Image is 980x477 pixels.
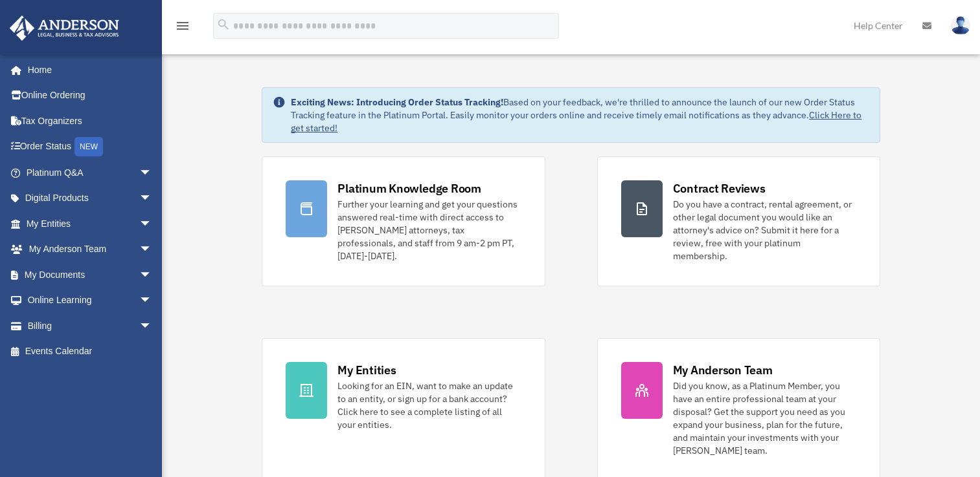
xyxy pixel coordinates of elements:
[291,96,503,108] strong: Exciting News: Introducing Order Status Tracking!
[673,198,856,262] div: Do you have a contract, rental agreement, or other legal document you would like an attorney's ad...
[74,137,103,156] div: NEW
[9,185,172,211] a: Digital Productsarrow_drop_down
[139,237,165,263] span: arrow_drop_down
[139,288,165,314] span: arrow_drop_down
[216,17,231,32] i: search
[673,180,766,196] div: Contract Reviews
[337,180,481,196] div: Platinum Knowledge Room
[597,156,880,286] a: Contract Reviews Do you have a contract, rental agreement, or other legal document you would like...
[337,379,521,431] div: Looking for an EIN, want to make an update to an entity, or sign up for a bank account? Click her...
[9,160,172,185] a: Platinum Q&Aarrow_drop_down
[673,362,773,378] div: My Anderson Team
[673,379,856,457] div: Did you know, as a Platinum Member, you have an entire professional team at your disposal? Get th...
[175,18,190,34] i: menu
[9,339,172,365] a: Events Calendar
[139,160,165,186] span: arrow_drop_down
[175,23,190,34] a: menu
[9,108,172,134] a: Tax Organizers
[9,211,172,237] a: My Entitiesarrow_drop_down
[9,134,172,160] a: Order StatusNEW
[9,288,172,313] a: Online Learningarrow_drop_down
[9,237,172,262] a: My Anderson Teamarrow_drop_down
[139,211,165,237] span: arrow_drop_down
[9,83,172,109] a: Online Ordering
[951,16,970,35] img: User Pic
[262,156,545,286] a: Platinum Knowledge Room Further your learning and get your questions answered real-time with dire...
[291,96,869,134] div: Based on your feedback, we're thrilled to announce the launch of our new Order Status Tracking fe...
[9,262,172,288] a: My Documentsarrow_drop_down
[139,185,165,212] span: arrow_drop_down
[337,362,396,378] div: My Entities
[139,262,165,288] span: arrow_drop_down
[9,313,172,339] a: Billingarrow_drop_down
[6,16,123,41] img: Anderson Advisors Platinum Portal
[291,109,861,134] a: Click Here to get started!
[139,313,165,339] span: arrow_drop_down
[337,198,521,262] div: Further your learning and get your questions answered real-time with direct access to [PERSON_NAM...
[9,57,165,83] a: Home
